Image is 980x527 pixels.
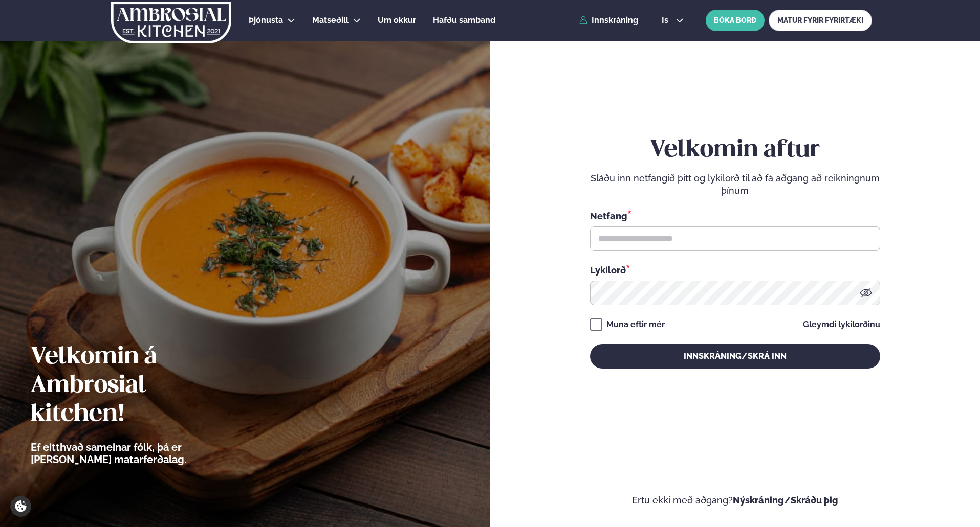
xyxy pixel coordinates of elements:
span: is [662,16,671,25]
a: Hafðu samband [433,14,495,27]
div: Lykilorð [590,263,880,277]
div: Netfang [590,209,880,222]
a: Um okkur [378,14,416,27]
h2: Velkomin á Ambrosial kitchen! [31,343,243,429]
button: BÓKA BORÐ [706,10,765,31]
p: Ertu ekki með aðgang? [521,494,950,507]
span: Þjónusta [249,15,283,25]
button: Innskráning/Skrá inn [590,344,880,369]
a: Þjónusta [249,14,283,27]
p: Ef eitthvað sameinar fólk, þá er [PERSON_NAME] matarferðalag. [31,441,243,466]
a: Gleymdi lykilorðinu [803,320,880,329]
h2: Velkomin aftur [590,136,880,165]
img: logo [110,2,232,43]
p: Sláðu inn netfangið þitt og lykilorð til að fá aðgang að reikningnum þínum [590,172,880,197]
a: Innskráning [579,16,638,25]
a: MATUR FYRIR FYRIRTÆKI [769,10,872,31]
a: Nýskráning/Skráðu þig [733,495,838,506]
span: Matseðill [312,15,349,25]
span: Hafðu samband [433,15,495,25]
button: is [654,16,692,25]
span: Um okkur [378,15,416,25]
a: Matseðill [312,14,349,27]
a: Cookie settings [10,496,31,517]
